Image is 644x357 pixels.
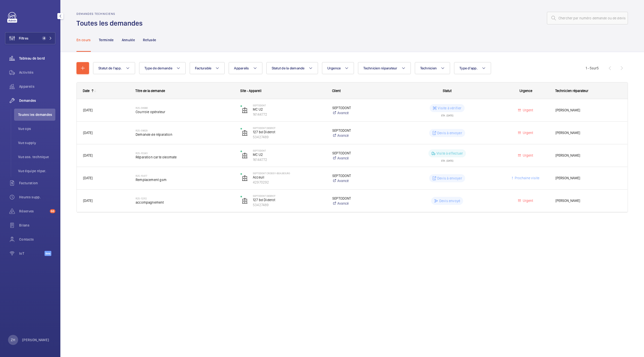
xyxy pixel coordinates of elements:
[253,104,326,107] p: Septodont
[19,84,55,89] span: Appareils
[136,132,234,137] span: Demande de réparation
[234,66,249,70] span: Appareils
[83,89,90,93] div: Date
[19,251,45,256] span: IoT
[332,201,391,206] a: Avancé
[98,66,122,70] span: Statut de l'app.
[555,153,621,158] span: [PERSON_NAME]
[83,108,93,112] span: [DATE]
[76,37,91,42] p: En cours
[437,130,462,136] p: Devis à envoyer
[136,129,234,132] h2: R25-09629
[332,173,391,178] p: SEPTODONT
[332,110,391,115] a: Avancé
[253,180,326,185] p: 42970292
[83,153,93,157] span: [DATE]
[18,168,55,173] span: Vue équipe répar.
[76,19,146,28] h1: Toutes les demandes
[438,106,461,111] p: Visite à vérifier
[459,66,478,70] span: Type d'app.
[136,106,234,109] h2: R25-08990
[19,223,55,228] span: Bilans
[555,130,621,136] span: [PERSON_NAME]
[266,62,318,74] button: Statut de la demande
[253,149,326,152] p: Septodont
[332,156,391,161] a: Avancé
[555,198,621,204] span: [PERSON_NAME]
[18,112,55,117] span: Toutes les demandes
[555,107,621,113] span: [PERSON_NAME]
[272,66,305,70] span: Statut de la demande
[19,181,55,186] span: Facturation
[332,196,391,201] p: SEPTODONT
[229,62,262,74] button: Appareils
[439,198,460,203] p: Devis envoyé
[83,199,93,203] span: [DATE]
[99,37,114,42] p: Terminée
[253,126,326,129] p: Septodont DIDEROT
[253,129,326,135] p: 127 bd Diderot
[135,89,165,93] span: Titre de la demande
[253,135,326,140] p: 53427489
[242,175,248,181] img: elevator.svg
[18,154,55,159] span: Vue ass. technique
[190,62,225,74] button: Facturable
[19,209,48,214] span: Réserves
[19,56,55,61] span: Tableau de bord
[322,62,354,74] button: Urgence
[443,89,452,93] span: Statut
[93,62,135,74] button: Statut de l'app.
[22,337,49,342] p: [PERSON_NAME]
[253,157,326,162] p: 16144772
[522,153,533,157] span: Urgent
[441,157,453,162] div: ETA : [DATE]
[555,175,621,181] span: [PERSON_NAME]
[242,198,248,204] img: elevator.svg
[136,152,234,155] h2: R25-10243
[253,194,326,197] p: Septodont DIDEROT
[136,197,234,200] h2: R25-12312
[42,36,46,40] span: 4
[18,140,55,145] span: Vue supply
[136,200,234,205] span: accompagnement
[586,66,599,70] span: 1 - 5 5
[139,62,186,74] button: Type de demande
[420,66,437,70] span: Technicien
[11,337,15,342] p: ZH
[253,107,326,112] p: MC U2
[242,153,248,159] img: elevator.svg
[437,176,462,181] p: Devis à envoyer
[136,155,234,160] span: Réparation carte oleomate
[253,152,326,157] p: MC U2
[19,98,55,103] span: Demandes
[143,37,156,42] p: Refusée
[522,131,533,135] span: Urgent
[83,131,93,135] span: [DATE]
[332,133,391,138] a: Avancé
[363,66,397,70] span: Technicien réparateur
[50,209,55,213] span: 66
[253,172,326,175] p: Septodont Croissy-Beaubourg
[76,12,146,16] h2: Demandes techniciens
[83,176,93,180] span: [DATE]
[144,66,172,70] span: Type de demande
[253,197,326,202] p: 127 bd Diderot
[332,89,341,93] span: Client
[136,109,234,114] span: Courroie opérateur
[45,251,51,256] span: Beta
[242,107,248,113] img: elevator.svg
[522,199,533,203] span: Urgent
[136,174,234,177] h2: R25-10417
[436,151,463,156] p: Visite à effectuer
[19,237,55,242] span: Contacts
[441,112,453,117] div: ETA : [DATE]
[19,70,55,75] span: Activités
[332,128,391,133] p: SEPTODONT
[19,195,55,200] span: Heures supp.
[522,108,533,112] span: Urgent
[18,126,55,131] span: Vue ops
[5,32,55,44] button: Filtres4
[358,62,411,74] button: Technicien réparateur
[332,178,391,183] a: Avancé
[514,176,539,180] span: Prochaine visite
